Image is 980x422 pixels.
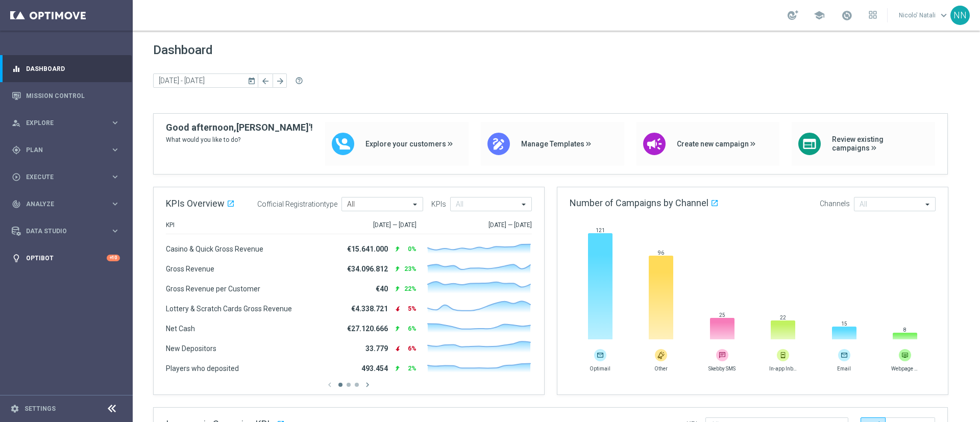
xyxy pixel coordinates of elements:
[26,244,107,271] a: Optibot
[110,226,120,236] i: keyboard_arrow_right
[11,173,120,181] button: play_circle_outline Execute keyboard_arrow_right
[950,6,970,25] div: NN
[11,92,120,100] button: Mission Control
[12,64,21,73] i: equalizer
[110,118,120,128] i: keyboard_arrow_right
[12,82,120,109] div: Mission Control
[12,118,110,128] div: Explore
[12,145,21,155] i: gps_fixed
[26,147,110,153] span: Plan
[11,119,120,127] button: person_search Explore keyboard_arrow_right
[11,227,120,235] button: Data Studio keyboard_arrow_right
[12,172,110,182] div: Execute
[26,201,110,207] span: Analyze
[26,82,120,109] a: Mission Control
[12,145,110,155] div: Plan
[110,199,120,209] i: keyboard_arrow_right
[107,255,120,261] div: +10
[12,55,120,82] div: Dashboard
[11,254,120,262] button: lightbulb Optibot +10
[10,404,19,413] i: settings
[12,244,120,271] div: Optibot
[26,228,110,234] span: Data Studio
[814,10,825,21] span: school
[12,118,21,128] i: person_search
[11,146,120,154] button: gps_fixed Plan keyboard_arrow_right
[24,406,56,412] a: Settings
[898,8,950,23] a: Nicolo' Natalikeyboard_arrow_down
[11,200,120,208] button: track_changes Analyze keyboard_arrow_right
[11,65,120,73] button: equalizer Dashboard
[110,145,120,155] i: keyboard_arrow_right
[12,172,21,182] i: play_circle_outline
[12,254,21,263] i: lightbulb
[12,200,110,209] div: Analyze
[938,10,949,21] span: keyboard_arrow_down
[26,55,120,82] a: Dashboard
[12,200,21,209] i: track_changes
[12,227,110,236] div: Data Studio
[26,120,110,126] span: Explore
[110,172,120,182] i: keyboard_arrow_right
[26,174,110,180] span: Execute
